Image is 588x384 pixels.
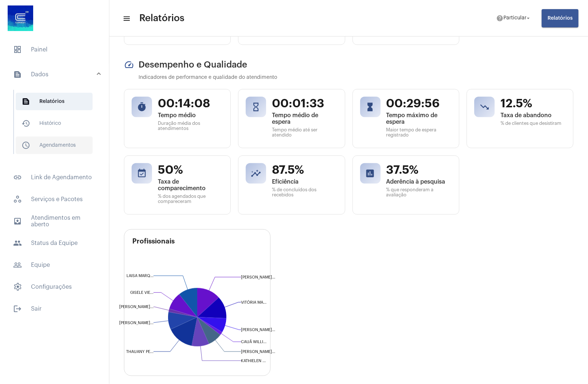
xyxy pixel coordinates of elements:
span: % dos agendados que compareceram [158,194,223,204]
span: Relatórios [139,12,184,24]
text: [PERSON_NAME]... [119,320,153,325]
span: Aderência à pesquisa [386,178,452,185]
span: Taxa de abandono [501,112,566,119]
span: % de concluídos dos recebidos [272,187,337,197]
text: LAISA MARQ... [126,274,153,278]
mat-icon: help [496,15,503,22]
span: Particular [503,16,526,21]
span: 87.5% [272,163,337,177]
span: % de clientes que desistiram [501,121,566,126]
text: CAUÃ WILLI... [241,339,266,344]
text: [PERSON_NAME]... [119,305,153,309]
text: VITÓRIA MA... [241,300,266,304]
img: d4669ae0-8c07-2337-4f67-34b0df7f5ae4.jpeg [6,4,35,33]
mat-icon: sidenav icon [22,141,30,150]
mat-icon: hourglass_full [365,102,375,112]
span: sidenav icon [13,283,22,291]
span: 00:14:08 [158,97,223,111]
mat-icon: insights [251,168,261,178]
mat-icon: trending_down [479,102,490,112]
mat-icon: sidenav icon [13,70,22,79]
mat-icon: poll [365,168,375,178]
span: Duração média dos atendimentos [158,121,223,131]
span: 37.5% [386,163,452,177]
text: GISELE VIE... [130,291,153,295]
span: Relatórios [548,16,573,21]
mat-icon: sidenav icon [13,173,22,182]
span: Configurações [7,278,102,296]
span: 12.5% [501,97,566,111]
span: Agendamentos [16,137,93,154]
mat-icon: sidenav icon [13,239,22,247]
span: Serviços e Pacotes [7,191,102,208]
mat-icon: sidenav icon [22,97,30,106]
span: Status da Equipe [7,234,102,252]
mat-icon: sidenav icon [13,261,22,269]
h3: Profissionais [132,238,270,270]
text: THAUANY PE... [126,350,153,354]
mat-icon: timer [137,102,147,112]
span: Tempo máximo de espera [386,112,452,125]
span: Relatórios [16,93,93,110]
span: Tempo médio de espera [272,112,337,125]
mat-icon: sidenav icon [22,119,30,128]
span: Equipe [7,256,102,274]
mat-icon: speed [124,59,134,70]
span: Link de Agendamento [7,169,102,186]
span: sidenav icon [13,195,22,204]
mat-icon: sidenav icon [13,217,22,226]
text: KATHIELEN ... [241,359,266,363]
mat-panel-title: Dados [13,70,97,79]
span: Maior tempo de espera registrado [386,127,452,138]
span: % que responderam a avaliação [386,187,452,197]
span: 00:01:33 [272,97,337,111]
mat-expansion-panel-header: sidenav iconDados [4,63,109,86]
span: Tempo médio até ser atendido [272,127,337,138]
span: Eficiência [272,178,337,185]
text: [PERSON_NAME]... [241,328,275,332]
button: Particular [492,11,536,26]
span: sidenav icon [13,45,22,54]
mat-icon: sidenav icon [122,14,130,23]
span: 00:29:56 [386,97,452,111]
span: Atendimentos em aberto [7,212,102,230]
span: Taxa de comparecimento [158,178,223,192]
mat-icon: hourglass_empty [251,102,261,112]
mat-icon: sidenav icon [13,304,22,313]
text: [PERSON_NAME]... [241,275,275,279]
span: Painel [7,41,102,58]
span: Histórico [16,115,93,132]
span: Tempo médio [158,112,223,119]
div: sidenav iconDados [4,86,109,164]
h2: Desempenho e Qualidade [124,59,573,70]
mat-icon: event_available [137,168,147,178]
text: [PERSON_NAME]... [241,350,275,354]
button: Relatórios [542,9,579,27]
span: 50% [158,163,223,177]
span: Sair [7,300,102,318]
p: Indicadores de performance e qualidade do atendimento [139,75,573,80]
mat-icon: arrow_drop_down [525,15,531,22]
